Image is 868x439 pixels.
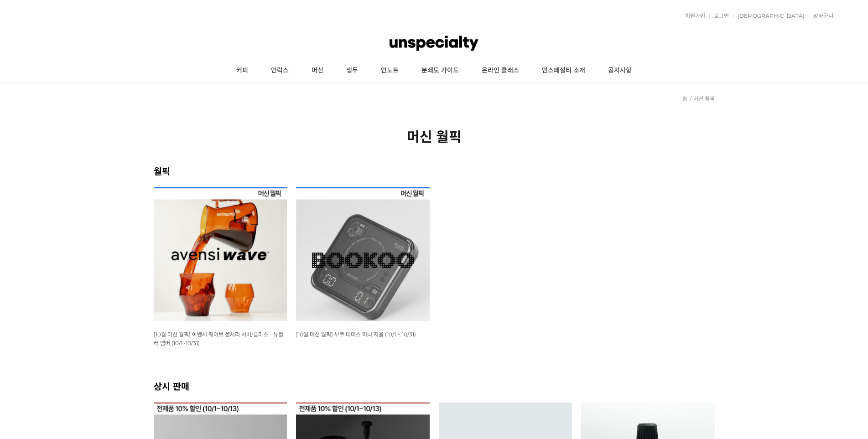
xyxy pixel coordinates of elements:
a: 분쇄도 가이드 [410,59,470,82]
a: 장바구니 [809,13,833,19]
a: 머신 월픽 [693,95,715,102]
a: [DEMOGRAPHIC_DATA] [733,13,805,19]
a: [10월 머신 월픽] 아벤시 웨이브 센서리 서버/글라스 - 뉴컬러 앰버 (10/1~10/31) [154,331,283,346]
span: [10월 머신 월픽] 아벤시 웨이브 센서리 서버/글라스 - 뉴컬러 앰버 (10/1~10/31) [154,331,283,346]
h2: 월픽 [154,164,715,177]
a: 언럭스 [260,59,300,82]
a: 온라인 클래스 [470,59,530,82]
img: 언스페셜티 몰 [390,30,478,57]
a: [10월 머신 월픽] 부쿠 테미스 미니 저울 (10/1 ~ 10/31) [296,331,416,338]
a: 회원가입 [681,13,705,19]
span: [10월 머신 월픽] 부쿠 테미스 미니 저울 (10/1 ~ 10/31) [296,331,416,338]
h2: 머신 월픽 [154,126,715,146]
a: 공지사항 [597,59,643,82]
h2: 상시 판매 [154,379,715,393]
a: 언스페셜티 소개 [530,59,597,82]
a: 로그인 [709,13,729,19]
a: 머신 [300,59,335,82]
a: 생두 [335,59,369,82]
a: 커피 [225,59,260,82]
a: 홈 [682,95,687,102]
img: [10월 머신 월픽] 부쿠 테미스 미니 저울 (10/1 ~ 10/31) [296,187,430,321]
img: [10월 머신 월픽] 아벤시 웨이브 센서리 서버/글라스 - 뉴컬러 앰버 (10/1~10/31) [154,187,287,321]
a: 언노트 [369,59,410,82]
